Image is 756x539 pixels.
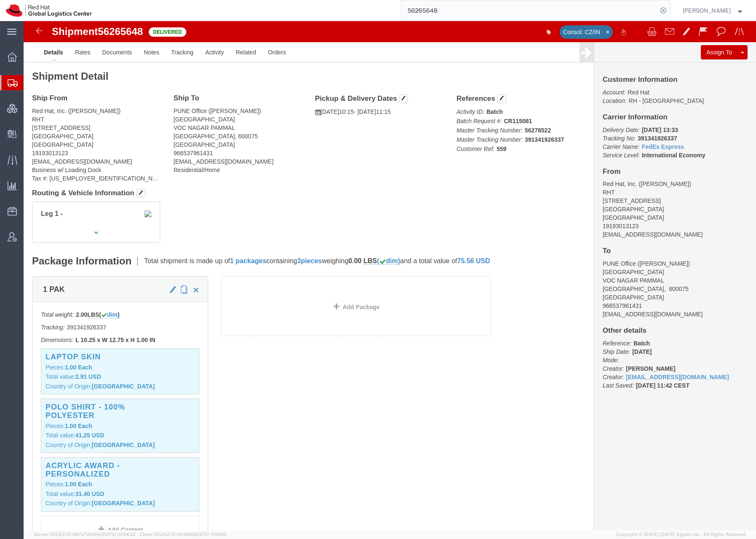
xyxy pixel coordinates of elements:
span: [DATE] 11:51:43 [195,532,226,537]
span: Copyright © [DATE]-[DATE] Agistix Inc., All Rights Reserved [616,531,746,538]
img: logo [6,4,92,17]
span: [DATE] 10:54:32 [102,532,136,537]
span: Eva Ruzickova [683,6,731,15]
input: Search for shipment number, reference number [401,0,657,21]
span: Client: 2025.21.0-f0c8481 [139,532,226,537]
span: Server: 2025.21.0-667a72bf6fa [34,532,136,537]
iframe: FS Legacy Container [24,21,756,530]
button: [PERSON_NAME] [682,5,745,16]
